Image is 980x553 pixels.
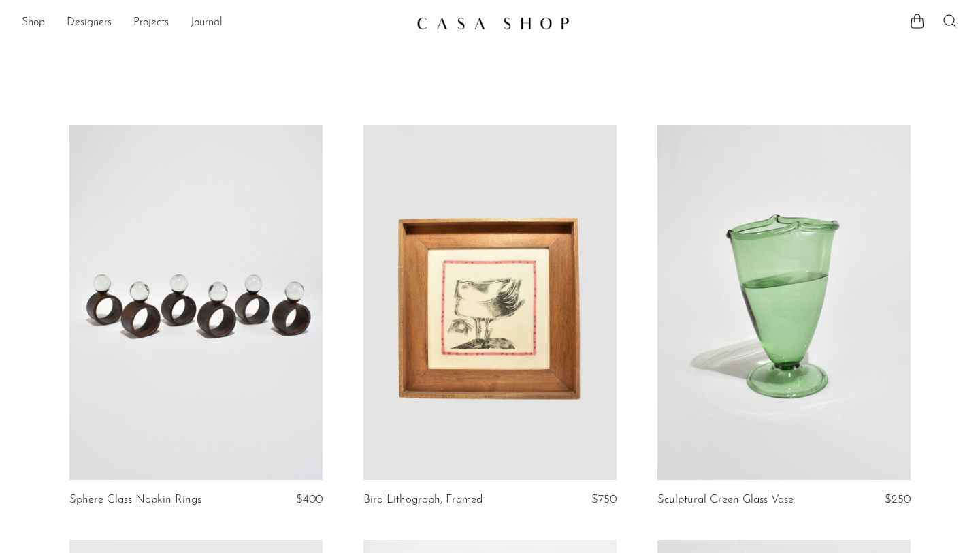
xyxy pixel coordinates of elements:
[22,14,45,32] a: Shop
[191,14,223,32] a: Journal
[657,494,794,506] a: Sculptural Green Glass Vase
[22,12,406,35] ul: NEW HEADER MENU
[67,14,112,32] a: Designers
[296,494,323,505] span: $400
[885,494,911,505] span: $250
[591,494,617,505] span: $750
[133,14,169,32] a: Projects
[22,12,406,35] nav: Desktop navigation
[69,494,201,506] a: Sphere Glass Napkin Rings
[363,494,483,506] a: Bird Lithograph, Framed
